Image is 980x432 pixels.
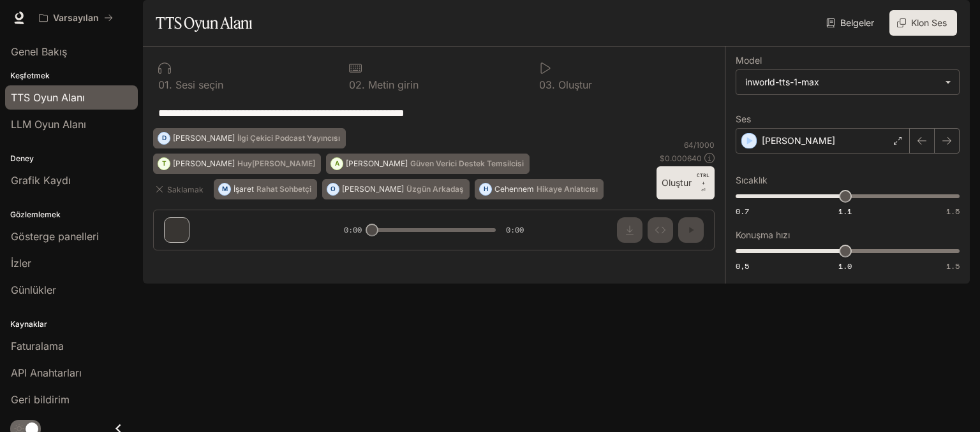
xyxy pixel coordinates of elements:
button: HCehennemHikaye Anlatıcısı [475,179,604,199]
font: . [169,78,172,91]
font: H [484,185,488,192]
font: ⏎ [701,187,706,193]
font: / [694,140,696,150]
font: Rahat Sohbetçi [256,184,311,194]
font: 0 [539,78,546,91]
font: Sıcaklık [736,175,768,185]
font: 64 [684,140,694,150]
font: M [222,185,228,192]
font: Sesi seçin [175,78,223,91]
font: İlgi Çekici Podcast Yayıncısı [237,133,340,143]
font: Varsayılan [53,12,99,23]
font: A [335,159,339,167]
font: inworld-tts-1-max [745,76,819,87]
font: [PERSON_NAME] [173,159,235,168]
font: 0,5 [736,261,749,271]
font: Saklamak [167,185,204,194]
button: MİşaretRahat Sohbetçi [214,179,317,199]
font: Oluştur [662,177,692,188]
button: Tüm çalışma alanları [33,5,119,31]
font: Güven Verici Destek Temsilcisi [410,159,524,168]
button: O[PERSON_NAME]Üzgün ​​Arkadaş [322,179,470,199]
font: [PERSON_NAME] [346,159,408,168]
font: [PERSON_NAME] [342,184,404,194]
font: Ses [736,113,751,124]
button: A[PERSON_NAME]Güven Verici Destek Temsilcisi [326,154,530,174]
font: 2 [355,78,362,91]
font: Model [736,55,762,66]
font: 1.0 [838,261,852,271]
font: Hikaye Anlatıcısı [537,184,598,194]
font: O [330,185,336,192]
button: Saklamak [153,179,209,199]
font: Huy[PERSON_NAME] [237,159,315,168]
font: 0.7 [736,206,749,217]
font: 1.1 [838,206,852,217]
font: Metin girin [368,78,419,91]
font: 1000 [696,140,715,150]
font: Klon Ses [911,17,947,28]
font: [PERSON_NAME] [762,135,835,146]
font: Belgeler [840,17,874,28]
font: 0 [349,78,355,91]
font: İşaret [234,184,254,194]
font: 3 [546,78,552,91]
div: inworld-tts-1-max [736,70,959,94]
font: CTRL + [697,172,709,186]
font: T [162,159,167,167]
a: Belgeler [824,10,879,36]
button: Klon Ses [889,10,957,36]
button: OluşturCTRL +⏎ [657,166,715,199]
font: 1.5 [946,261,960,271]
button: D[PERSON_NAME]İlgi Çekici Podcast Yayıncısı [153,128,346,148]
font: . [552,78,555,91]
font: [PERSON_NAME] [173,133,235,143]
font: Konuşma hızı [736,229,790,240]
font: Cehennem [494,184,534,194]
font: 1 [165,78,169,91]
button: T[PERSON_NAME]Huy[PERSON_NAME] [153,154,321,174]
font: Oluştur [558,78,592,91]
font: 1.5 [946,206,960,217]
font: Üzgün ​​Arkadaş [406,184,464,194]
font: D [162,134,167,141]
font: . [362,78,365,91]
font: TTS Oyun Alanı [156,13,252,32]
font: 0 [158,78,165,91]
